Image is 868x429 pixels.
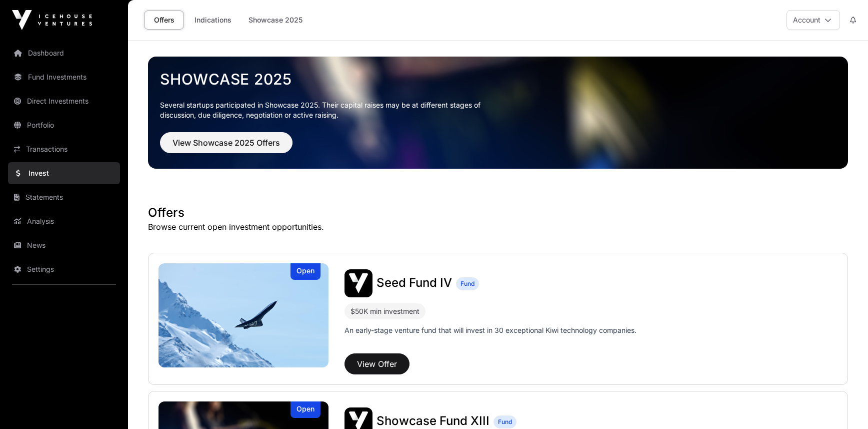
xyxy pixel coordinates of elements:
a: Showcase 2025 [160,70,836,88]
span: Showcase Fund XIII [376,413,489,428]
a: Offers [144,11,184,30]
p: Several startups participated in Showcase 2025. Their capital raises may be at different stages o... [160,100,496,120]
button: View Offer [344,353,409,374]
a: Transactions [8,138,120,160]
a: Indications [188,11,238,30]
button: Account [786,10,840,30]
img: Seed Fund IV [158,263,328,367]
iframe: Chat Widget [818,381,868,429]
a: Showcase Fund XIII [376,415,489,428]
span: View Showcase 2025 Offers [172,137,280,149]
a: News [8,234,120,256]
img: Icehouse Ventures Logo [12,10,92,30]
a: Seed Fund IV [376,277,452,290]
a: Statements [8,186,120,208]
a: Seed Fund IVOpen [158,263,328,367]
p: Browse current open investment opportunities. [148,221,848,233]
a: Dashboard [8,42,120,64]
span: Fund [460,280,474,288]
a: Portfolio [8,114,120,136]
a: Analysis [8,210,120,232]
h1: Offers [148,205,848,221]
a: Showcase 2025 [242,11,309,30]
div: $50K min investment [344,303,425,319]
img: Seed Fund IV [344,269,372,297]
div: Open [290,263,320,280]
button: View Showcase 2025 Offers [160,132,292,153]
img: Showcase 2025 [148,57,848,169]
div: Open [290,401,320,418]
a: Direct Investments [8,90,120,112]
span: Seed Fund IV [376,275,452,290]
a: Invest [8,162,120,184]
div: $50K min investment [350,305,419,317]
a: View Showcase 2025 Offers [160,142,292,152]
a: Fund Investments [8,66,120,88]
p: An early-stage venture fund that will invest in 30 exceptional Kiwi technology companies. [344,325,636,335]
span: Fund [498,418,512,426]
a: Settings [8,258,120,280]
